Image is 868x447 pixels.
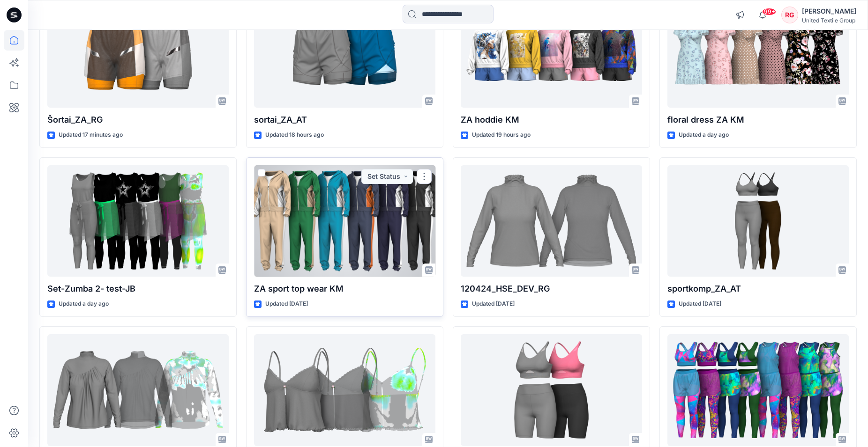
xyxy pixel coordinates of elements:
[667,334,849,446] a: ZA sport wear KM
[47,165,229,277] a: Set-Zumba 2- test-JB
[254,165,435,277] a: ZA sport top wear KM
[781,7,798,23] div: RG
[461,282,642,295] p: 120424_HSE_DEV_RG
[667,282,849,295] p: sportkomp_ZA_AT
[762,8,776,15] span: 99+
[47,282,229,295] p: Set-Zumba 2- test-JB
[47,334,229,446] a: 120423_HSE_DEV_AT
[265,299,308,309] p: Updated [DATE]
[679,130,729,140] p: Updated a day ago
[472,130,531,140] p: Updated 19 hours ago
[254,334,435,446] a: 120362 ZPL DEV KM
[461,334,642,446] a: ZA_sport wear_RG
[802,6,856,17] div: [PERSON_NAME]
[667,113,849,126] p: floral dress ZA KM
[472,299,515,309] p: Updated [DATE]
[461,113,642,126] p: ZA hoddie KM
[47,113,229,126] p: Šortai_ZA_RG
[254,282,435,295] p: ZA sport top wear KM
[254,113,435,126] p: sortai_ZA_AT
[802,17,856,24] div: United Textile Group
[59,130,123,140] p: Updated 17 minutes ago
[265,130,324,140] p: Updated 18 hours ago
[679,299,721,309] p: Updated [DATE]
[461,165,642,277] a: 120424_HSE_DEV_RG
[667,165,849,277] a: sportkomp_ZA_AT
[59,299,109,309] p: Updated a day ago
